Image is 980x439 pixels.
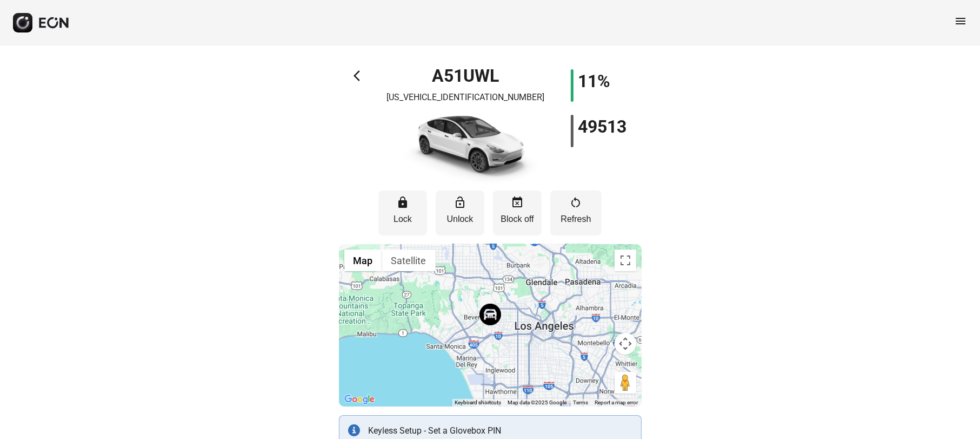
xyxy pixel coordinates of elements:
span: lock_open [454,196,466,209]
h1: 49513 [578,120,626,133]
span: event_busy [511,196,524,209]
button: Drag Pegman onto the map to open Street View [615,372,636,394]
button: Map camera controls [615,333,636,355]
button: Unlock [436,191,484,235]
button: Show satellite imagery [382,250,436,271]
h1: 11% [578,75,610,88]
span: menu [954,15,967,28]
img: Google [342,392,377,407]
a: Terms (opens in new tab) [574,399,589,405]
button: Toggle fullscreen view [615,250,636,271]
p: Unlock [441,213,479,226]
button: Lock [378,191,427,235]
button: Block off [493,191,542,235]
button: Show street map [344,250,382,271]
img: info [348,424,360,436]
h1: A51UWL [432,69,499,82]
span: Map data ©2025 Google [508,399,567,405]
span: lock [396,196,409,209]
button: Keyboard shortcuts [455,399,502,407]
p: Lock [384,213,422,226]
p: Block off [498,213,536,226]
span: arrow_back_ios [354,69,366,82]
p: [US_VEHICLE_IDENTIFICATION_NUMBER] [386,91,544,104]
a: Open this area in Google Maps (opens a new window) [342,392,377,407]
img: car [390,108,541,184]
button: Refresh [550,191,602,235]
a: Report a map error [595,399,638,405]
p: Refresh [556,213,596,226]
span: restart_alt [570,196,583,209]
p: Keyless Setup - Set a Glovebox PIN [369,424,632,437]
